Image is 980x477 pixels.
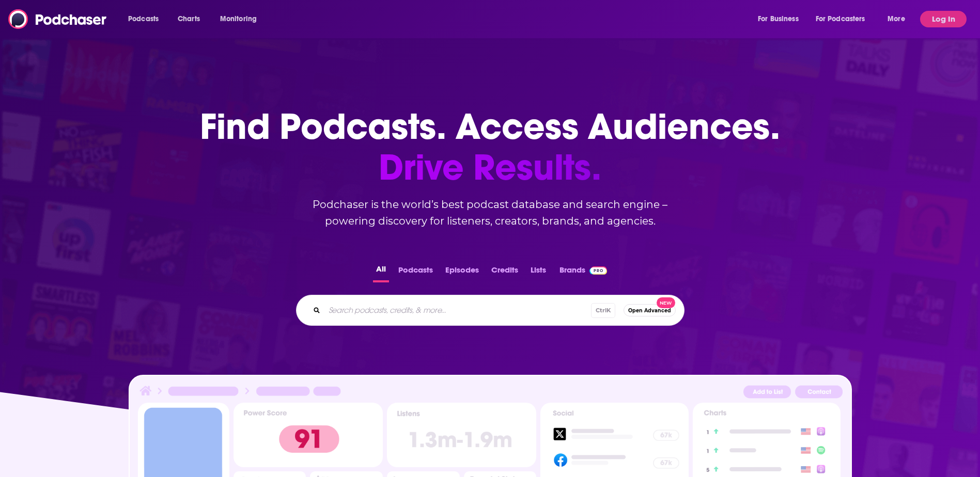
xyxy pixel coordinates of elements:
button: Open AdvancedNew [624,304,676,316]
button: Podcasts [395,262,436,282]
img: Podcast Insights Power score [234,403,383,467]
img: Podcast Insights Listens [387,403,536,467]
img: Podchaser Pro [589,266,608,275]
span: For Business [758,12,799,26]
button: open menu [880,11,918,27]
button: Credits [488,262,521,282]
button: open menu [751,11,812,27]
button: open menu [213,11,270,27]
span: Open Advanced [628,308,671,313]
span: Drive Results. [200,147,780,188]
input: Search podcasts, credits, & more... [324,302,591,319]
div: Search podcasts, credits, & more... [296,295,685,326]
button: open menu [121,11,172,27]
button: Lists [527,262,549,282]
span: Podcasts [128,12,159,26]
button: Log In [920,11,967,27]
button: Episodes [442,262,482,282]
span: More [888,12,905,26]
a: BrandsPodchaser Pro [559,262,608,282]
span: Charts [178,12,200,26]
span: For Podcasters [816,12,865,26]
span: New [657,297,675,308]
h1: Find Podcasts. Access Audiences. [200,106,780,188]
span: Ctrl K [591,303,615,318]
h2: Podchaser is the world’s best podcast database and search engine – powering discovery for listene... [284,196,697,229]
button: All [373,262,389,282]
img: Podchaser - Follow, Share and Rate Podcasts [8,9,107,29]
img: Podcast Insights Header [138,384,843,402]
button: open menu [809,11,880,27]
a: Charts [171,11,206,27]
span: Monitoring [220,12,257,26]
